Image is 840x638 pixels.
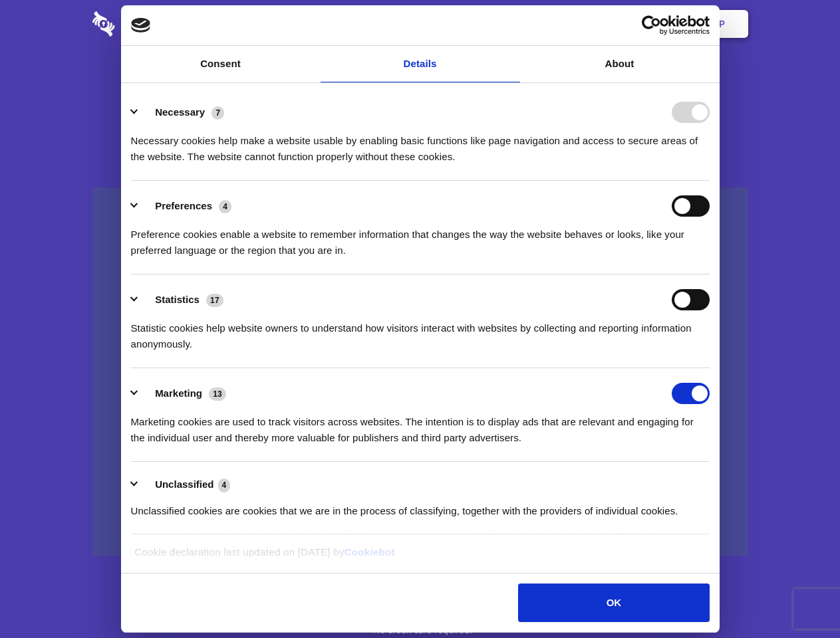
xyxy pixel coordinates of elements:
div: Cookie declaration last updated on [DATE] by [124,544,716,570]
label: Marketing [155,387,202,399]
span: 17 [206,294,223,307]
label: Preferences [155,200,212,211]
button: Unclassified (4) [131,477,239,493]
div: Necessary cookies help make a website usable by enabling basic functions like page navigation and... [131,123,710,165]
div: Statistic cookies help website owners to understand how visitors interact with websites by collec... [131,310,710,352]
a: Pricing [390,3,448,45]
a: Consent [121,46,321,82]
div: Preference cookies enable a website to remember information that changes the way the website beha... [131,217,710,259]
button: OK [518,584,709,622]
a: Usercentrics Cookiebot - opens in a new window [593,15,710,35]
a: Contact [539,3,601,45]
div: Marketing cookies are used to track visitors across websites. The intention is to display ads tha... [131,404,710,446]
button: Statistics (17) [131,289,232,310]
img: logo [131,18,151,33]
span: 7 [211,106,224,120]
iframe: Drift Widget Chat Controller [773,572,824,622]
a: About [520,46,720,82]
button: Preferences (4) [131,195,240,217]
span: 4 [219,200,231,213]
h1: Eliminate Slack Data Loss. [92,60,748,108]
div: Unclassified cookies are cookies that we are in the process of classifying, together with the pro... [131,493,710,519]
a: Cookiebot [345,546,395,558]
button: Marketing (13) [131,383,235,404]
h4: Auto-redaction of sensitive data, encrypted data sharing and self-destructing private chats. Shar... [92,121,748,165]
a: Login [603,3,661,45]
label: Statistics [155,294,200,305]
label: Necessary [155,106,205,118]
a: Details [321,46,520,82]
button: Necessary (7) [131,102,233,123]
img: logo-wordmark-white-trans-d4663122ce5f474addd5e946df7df03e33cb6a1c49d2221995e7729f52c070b2.svg [92,11,206,37]
span: 13 [209,387,226,401]
span: 4 [218,478,231,492]
a: Wistia video thumbnail [92,187,748,556]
